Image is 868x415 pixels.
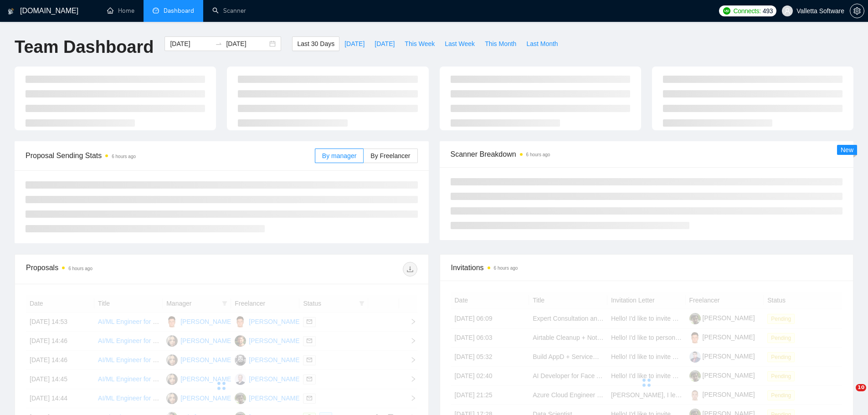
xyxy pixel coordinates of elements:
[485,39,516,49] span: This Month
[445,39,475,49] span: Last Week
[837,384,859,406] iframe: Intercom live chat
[339,36,370,51] button: [DATE]
[784,8,791,14] span: user
[8,4,14,19] img: logo
[850,7,864,15] span: setting
[226,39,267,49] input: End date
[15,36,154,58] h1: Team Dashboard
[107,7,134,15] a: homeHome
[112,154,136,159] time: 6 hours ago
[850,4,864,18] button: setting
[26,262,221,277] div: Proposals
[494,266,518,271] time: 6 hours ago
[68,266,92,271] time: 6 hours ago
[212,7,246,15] a: searchScanner
[856,384,866,391] span: 10
[526,39,558,49] span: Last Month
[370,36,400,51] button: [DATE]
[292,36,339,51] button: Last 30 Days
[733,6,760,16] span: Connects:
[400,36,440,51] button: This Week
[521,36,563,51] button: Last Month
[480,36,521,51] button: This Month
[215,40,222,47] span: to
[451,149,843,160] span: Scanner Breakdown
[405,39,435,49] span: This Week
[153,7,159,14] span: dashboard
[170,39,211,49] input: Start date
[297,39,334,49] span: Last 30 Days
[26,150,315,161] span: Proposal Sending Stats
[451,262,842,273] span: Invitations
[440,36,480,51] button: Last Week
[322,152,356,159] span: By manager
[841,146,853,154] span: New
[526,152,550,157] time: 6 hours ago
[344,39,365,49] span: [DATE]
[215,40,222,47] span: swap-right
[370,152,410,159] span: By Freelancer
[375,39,395,49] span: [DATE]
[164,7,194,15] span: Dashboard
[723,7,730,15] img: upwork-logo.png
[763,6,773,16] span: 493
[850,7,864,15] a: setting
